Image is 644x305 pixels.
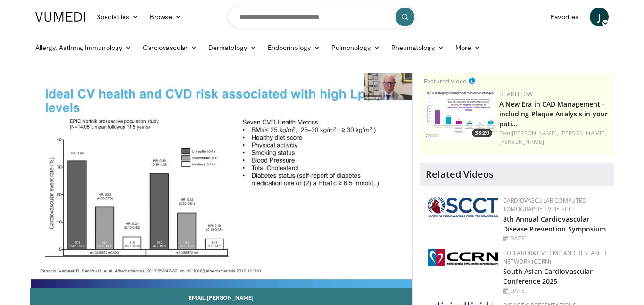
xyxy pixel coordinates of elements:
[326,38,386,57] a: Pulmonology
[424,90,495,140] a: 38:20
[503,197,587,213] a: Cardiovascular Computed Tomography TV by SCCT
[386,38,450,57] a: Rheumatology
[144,8,188,26] a: Browse
[424,90,495,140] img: 738d0e2d-290f-4d89-8861-908fb8b721dc.150x105_q85_crop-smart_upscale.jpg
[499,129,610,146] div: Feat.
[472,129,492,137] span: 38:20
[503,214,606,233] a: 8th Annual Cardiovascular Disease Prevention Symposium
[499,99,608,128] a: A New Era in CAD Management - including Plaque Analysis in your pati…
[428,197,498,217] img: 51a70120-4f25-49cc-93a4-67582377e75f.png.150x105_q85_autocrop_double_scale_upscale_version-0.2.png
[503,287,606,295] div: [DATE]
[560,129,606,137] a: [PERSON_NAME],
[590,8,609,26] a: J
[228,6,416,28] input: Search topics, interventions
[35,12,85,22] img: VuMedi Logo
[30,73,412,288] video-js: Video Player
[424,77,467,85] small: Featured Video
[503,234,606,243] div: [DATE]
[428,249,498,266] img: a04ee3ba-8487-4636-b0fb-5e8d268f3737.png.150x105_q85_autocrop_double_scale_upscale_version-0.2.png
[503,249,606,265] a: Collaborative CME and Research Network (CCRN)
[262,38,326,57] a: Endocrinology
[545,8,584,26] a: Favorites
[426,169,494,180] h4: Related Videos
[503,267,593,286] a: South Asian Cardiovascular Conference 2025
[203,38,262,57] a: Dermatology
[91,8,144,26] a: Specialties
[512,129,558,137] a: [PERSON_NAME],
[30,38,137,57] a: Allergy, Asthma, Immunology
[137,38,203,57] a: Cardiovascular
[499,90,533,98] a: Heartflow
[450,38,486,57] a: More
[499,138,544,146] a: [PERSON_NAME]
